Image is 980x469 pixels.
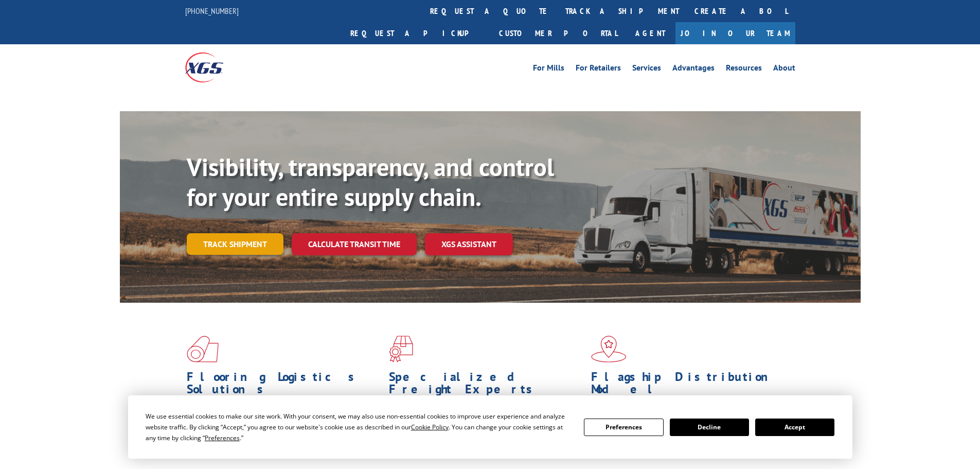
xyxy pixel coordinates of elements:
[411,423,449,431] span: Cookie Policy
[343,22,491,44] a: Request a pickup
[584,419,663,436] button: Preferences
[591,371,786,401] h1: Flagship Distribution Model
[205,433,240,442] span: Preferences
[128,395,852,459] div: Cookie Consent Prompt
[425,233,513,255] a: XGS ASSISTANT
[726,64,762,75] a: Resources
[591,336,627,362] img: xgs-icon-flagship-distribution-model-red
[533,64,564,75] a: For Mills
[187,233,283,255] a: Track shipment
[632,64,661,75] a: Services
[146,411,572,443] div: We use essential cookies to make our site work. With your consent, we may also use non-essential ...
[755,419,834,436] button: Accept
[675,22,795,44] a: Join Our Team
[292,233,417,255] a: Calculate transit time
[773,64,795,75] a: About
[491,22,625,44] a: Customer Portal
[187,371,381,401] h1: Flooring Logistics Solutions
[185,6,239,16] a: [PHONE_NUMBER]
[670,419,749,436] button: Decline
[187,151,554,213] b: Visibility, transparency, and control for your entire supply chain.
[625,22,675,44] a: Agent
[389,336,413,362] img: xgs-icon-focused-on-flooring-red
[672,64,715,75] a: Advantages
[576,64,621,75] a: For Retailers
[389,371,583,401] h1: Specialized Freight Experts
[187,336,219,362] img: xgs-icon-total-supply-chain-intelligence-red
